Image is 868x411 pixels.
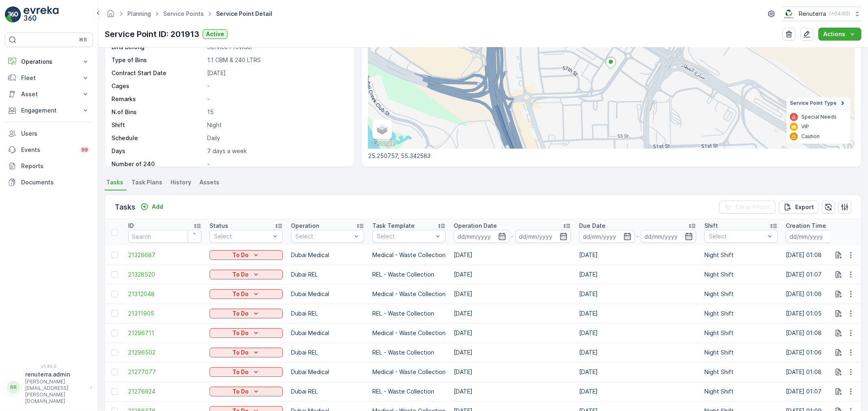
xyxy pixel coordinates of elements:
[206,30,224,38] p: Active
[575,265,700,284] td: [DATE]
[801,123,809,130] p: VIP
[368,245,450,265] td: Medical - Waste Collection
[171,178,191,186] span: History
[210,348,283,357] button: To Do
[287,304,368,323] td: Dubai REL
[152,203,163,211] p: Add
[207,56,346,64] p: 1.1 CBM & 240 LTRS
[801,133,820,140] p: Caution
[783,9,796,18] img: Screenshot_2024-07-26_at_13.33.01.png
[829,11,850,17] p: ( +04:00 )
[128,309,201,318] a: 21311905
[377,232,433,240] p: Select
[295,232,352,240] p: Select
[368,362,450,382] td: Medical - Waste Collection
[511,231,514,241] p: -
[372,222,415,230] p: Task Template
[25,379,86,405] p: [PERSON_NAME][EMAIL_ADDRESS][PERSON_NAME][DOMAIN_NAME]
[5,142,93,158] a: Events99
[700,323,782,343] td: Night Shift
[575,343,700,362] td: [DATE]
[368,152,855,160] p: 25.250757, 55.342583
[287,382,368,401] td: Dubai REL
[112,108,204,116] p: N.of Bins
[207,95,346,103] p: -
[21,74,77,82] p: Fleet
[112,310,118,317] div: Toggle Row Selected
[801,114,837,120] p: Special Needs
[799,10,826,18] p: Renuterra
[368,304,450,323] td: REL - Waste Collection
[214,10,274,18] span: Service Point Detail
[368,323,450,343] td: Medical - Waste Collection
[368,265,450,284] td: REL - Waste Collection
[25,370,86,379] p: renuterra.admin
[516,230,571,243] input: dd/mm/yyyy
[199,178,219,186] span: Assets
[210,328,283,338] button: To Do
[112,82,204,90] p: Cages
[5,158,93,174] a: Reports
[5,364,93,369] span: v 1.49.0
[5,54,93,70] button: Operations
[128,251,201,259] span: 21328687
[128,290,201,298] a: 21312048
[575,304,700,323] td: [DATE]
[786,222,826,230] p: Creation Time
[5,370,93,405] button: RRrenuterra.admin[PERSON_NAME][EMAIL_ADDRESS][PERSON_NAME][DOMAIN_NAME]
[21,58,77,66] p: Operations
[232,348,249,357] p: To Do
[112,388,118,395] div: Toggle Row Selected
[735,203,771,211] p: Clear Filters
[5,125,93,142] a: Users
[131,178,162,186] span: Task Plans
[137,202,166,212] button: Add
[287,323,368,343] td: Dubai Medical
[5,102,93,119] button: Engagement
[214,232,270,240] p: Select
[287,284,368,304] td: Dubai Medical
[210,367,283,377] button: To Do
[128,270,201,279] a: 21328520
[787,97,851,110] summary: Service Point Type
[709,232,765,240] p: Select
[21,90,77,98] p: Asset
[287,245,368,265] td: Dubai Medical
[128,348,201,357] span: 21296502
[5,6,21,23] img: logo
[128,368,201,376] a: 21277077
[81,147,88,153] p: 99
[112,69,204,77] p: Contract Start Date
[127,10,151,17] a: Planning
[450,382,575,401] td: [DATE]
[575,362,700,382] td: [DATE]
[450,343,575,362] td: [DATE]
[700,284,782,304] td: Night Shift
[210,289,283,299] button: To Do
[823,30,845,38] p: Actions
[450,245,575,265] td: [DATE]
[163,10,204,17] a: Service Points
[287,343,368,362] td: Dubai REL
[207,69,346,77] p: [DATE]
[575,245,700,265] td: [DATE]
[128,230,201,243] input: Search
[232,329,249,337] p: To Do
[128,222,134,230] p: ID
[454,222,497,230] p: Operation Date
[210,387,283,396] button: To Do
[818,28,861,41] button: Actions
[210,222,228,230] p: Status
[112,330,118,336] div: Toggle Row Selected
[5,70,93,86] button: Fleet
[203,29,227,39] button: Active
[21,146,75,154] p: Events
[21,162,90,170] p: Reports
[232,309,249,318] p: To Do
[232,387,249,396] p: To Do
[368,343,450,362] td: REL - Waste Collection
[454,230,509,243] input: dd/mm/yyyy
